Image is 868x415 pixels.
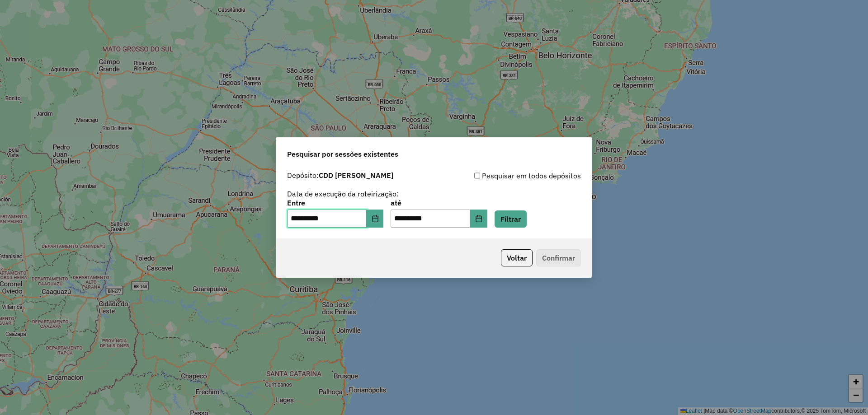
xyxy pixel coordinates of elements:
strong: CDD [PERSON_NAME] [319,171,393,180]
button: Voltar [501,249,533,266]
label: Data de execução da roteirização: [287,188,399,199]
label: até [391,197,487,208]
div: Pesquisar em todos depósitos [434,170,581,181]
span: Pesquisar por sessões existentes [287,149,398,159]
button: Choose Date [367,210,384,228]
label: Entre [287,197,383,208]
button: Filtrar [495,210,527,228]
button: Choose Date [470,210,487,228]
label: Depósito: [287,170,393,181]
